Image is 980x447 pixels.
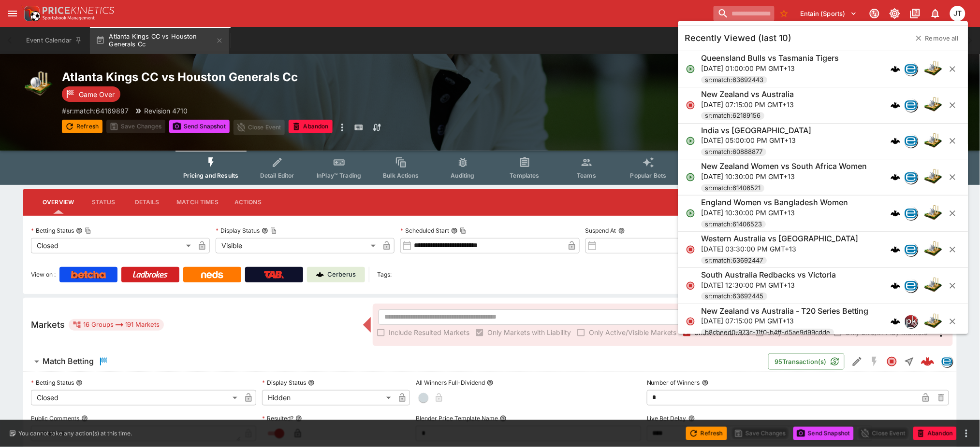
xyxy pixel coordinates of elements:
[383,172,419,179] span: Bulk Actions
[686,100,696,110] svg: Closed
[848,353,866,370] button: Edit Detail
[891,136,901,146] div: cerberus
[43,16,95,20] img: Sportsbook Management
[71,271,106,279] img: Betcha
[389,327,469,337] span: Include Resulted Markets
[702,379,709,386] button: Number of Winners
[169,191,226,214] button: Match Times
[289,120,332,133] button: Abandon
[216,226,260,235] p: Display Status
[891,209,901,218] img: logo-cerberus.svg
[905,243,918,256] img: betradar.png
[866,5,883,22] button: Connected to PK
[702,75,768,84] span: sr:match:63692443
[31,267,56,282] label: View on :
[62,120,102,133] button: Refresh
[62,106,129,116] p: Copy To Clipboard
[125,191,169,214] button: Details
[702,328,834,337] span: b8cbeed0-973c-11f0-b4ff-d5ae9d99cdde
[913,428,957,437] span: Mark an event as closed and abandoned.
[907,5,924,22] button: Documentation
[702,171,867,182] p: [DATE] 10:30:00 PM GMT+13
[905,207,918,220] div: betradar
[132,271,168,279] img: Ladbrokes
[226,191,270,214] button: Actions
[76,379,83,386] button: Betting Status
[295,415,302,422] button: Resulted?
[905,98,918,112] div: betradar
[270,227,277,234] button: Copy To Clipboard
[702,234,859,244] h6: Western Australia vs [GEOGRAPHIC_DATA]
[702,135,812,145] p: [DATE] 05:00:00 PM GMT+13
[510,172,540,179] span: Templates
[460,227,467,234] button: Copy To Clipboard
[31,226,74,235] p: Betting Status
[924,59,943,79] img: cricket.png
[905,63,918,75] img: betradar.png
[500,415,507,422] button: Blender Price Template Name
[891,245,901,254] img: logo-cerberus.svg
[20,27,88,54] button: Event Calendar
[905,279,918,292] img: betradar.png
[924,240,943,259] img: cricket.png
[144,106,188,116] p: Revision 4710
[79,89,115,99] p: Game Over
[316,271,324,279] img: Cerberus
[702,89,794,99] h6: New Zealand vs Australia
[686,280,696,290] svg: Closed
[686,172,696,182] svg: Open
[702,53,839,63] h6: Queensland Bulls vs Tasmania Tigers
[686,427,727,440] button: Refresh
[647,414,687,422] p: Live Bet Delay
[905,62,918,76] div: betradar
[585,226,616,235] p: Suspend At
[201,271,223,279] img: Neds
[702,197,848,208] h6: England Women vs Bangladesh Women
[43,7,114,14] img: PriceKinetics
[702,63,839,73] p: [DATE] 01:00:00 PM GMT+13
[577,172,596,179] span: Teams
[941,356,953,367] div: betradar
[630,172,667,179] span: Popular Bets
[647,378,700,387] p: Number of Winners
[216,238,379,253] div: Visible
[4,5,21,22] button: open drawer
[21,4,41,23] img: PriceKinetics Logo
[795,6,863,21] button: Select Tenant
[924,95,943,114] img: cricket.png
[905,135,918,147] img: betradar.png
[891,64,901,74] img: logo-cerberus.svg
[891,317,901,326] img: logo-cerberus.svg
[262,390,395,405] div: Hidden
[451,227,458,234] button: Scheduled StartCopy To Clipboard
[891,280,901,290] img: logo-cerberus.svg
[589,327,677,337] span: Only Active/Visible Markets
[35,191,82,214] button: Overview
[416,378,485,387] p: All Winners Full-Dividend
[686,136,696,146] svg: Open
[905,207,918,220] img: betradar.png
[942,356,952,367] img: betradar
[487,327,571,337] span: Only Markets with Liability
[23,70,54,100] img: cricket.png
[23,352,768,371] button: Match Betting
[905,279,918,292] div: betradar
[317,172,361,179] span: InPlay™ Trading
[400,226,449,235] p: Scheduled Start
[702,161,867,171] h6: New Zealand Women vs South Africa Women
[289,121,332,131] span: Mark an event as closed and abandoned.
[891,280,901,290] div: cerberus
[886,356,898,367] svg: Closed
[924,276,943,295] img: cricket.png
[947,3,968,24] button: Joshua Thomson
[686,317,696,326] svg: Closed
[688,415,695,422] button: Live Bet Delay
[883,353,901,370] button: Closed
[18,429,132,438] p: You cannot take any action(s) at this time.
[307,267,365,282] a: Cerberus
[686,64,696,74] svg: Open
[702,292,768,301] span: sr:match:63692445
[891,100,901,110] img: logo-cerberus.svg
[702,208,848,218] p: [DATE] 10:30:00 PM GMT+13
[377,267,392,282] label: Tags:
